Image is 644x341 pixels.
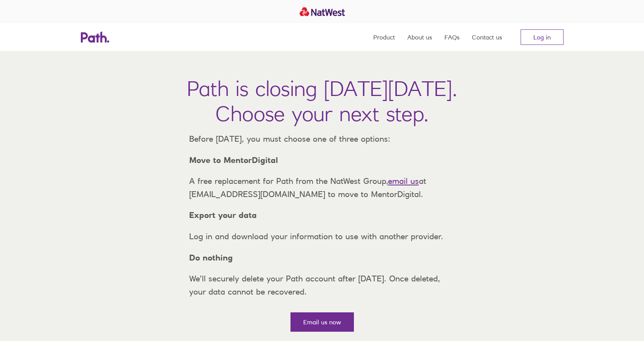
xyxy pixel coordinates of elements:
[183,230,461,243] p: Log in and download your information to use with another provider.
[373,23,395,51] a: Product
[189,253,233,262] strong: Do nothing
[472,23,502,51] a: Contact us
[290,312,354,332] a: Email us now
[189,155,278,165] strong: Move to MentorDigital
[407,23,432,51] a: About us
[183,272,461,298] p: We’ll securely delete your Path account after [DATE]. Once deleted, your data cannot be recovered.
[521,29,564,45] a: Log in
[183,175,461,200] p: A free replacement for Path from the NatWest Group, at [EMAIL_ADDRESS][DOMAIN_NAME] to move to Me...
[444,23,460,51] a: FAQs
[189,210,257,220] strong: Export your data
[183,132,461,146] p: Before [DATE], you must choose one of three options:
[388,176,419,186] a: email us
[187,76,457,126] h1: Path is closing [DATE][DATE]. Choose your next step.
